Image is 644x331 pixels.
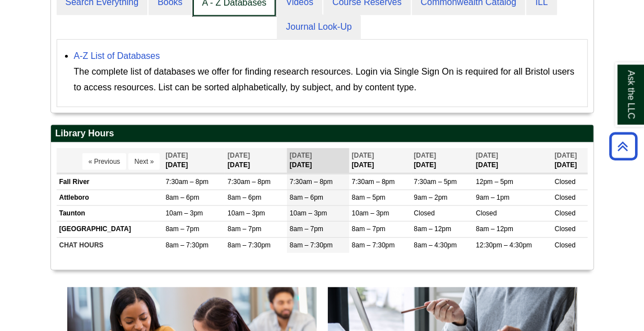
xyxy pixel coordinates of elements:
[165,151,188,159] span: [DATE]
[74,64,582,95] div: The complete list of databases we offer for finding research resources. Login via Single Sign On ...
[349,148,411,173] th: [DATE]
[228,178,271,186] span: 7:30am – 8pm
[555,225,576,233] span: Closed
[290,225,323,233] span: 8am – 7pm
[165,225,199,233] span: 8am – 7pm
[165,209,203,217] span: 10am – 3pm
[51,125,594,142] h2: Library Hours
[228,194,261,201] span: 8am – 6pm
[225,148,287,173] th: [DATE]
[555,178,576,186] span: Closed
[555,241,576,249] span: Closed
[414,241,457,249] span: 8am – 4:30pm
[352,194,386,201] span: 8am – 5pm
[165,178,209,186] span: 7:30am – 8pm
[290,241,333,249] span: 8am – 7:30pm
[290,209,327,217] span: 10am – 3pm
[476,241,532,249] span: 12:30pm – 4:30pm
[128,153,160,170] button: Next »
[473,148,552,173] th: [DATE]
[414,178,457,186] span: 7:30am – 5pm
[277,15,360,40] a: Journal Look-Up
[290,178,333,186] span: 7:30am – 8pm
[352,225,386,233] span: 8am – 7pm
[287,148,349,173] th: [DATE]
[476,151,498,159] span: [DATE]
[228,151,250,159] span: [DATE]
[74,51,160,61] a: A-Z List of Databases
[555,194,576,201] span: Closed
[555,209,576,217] span: Closed
[414,209,435,217] span: Closed
[552,148,588,173] th: [DATE]
[414,225,452,233] span: 8am – 12pm
[57,174,163,190] td: Fall River
[165,241,209,249] span: 8am – 7:30pm
[476,178,513,186] span: 12pm – 5pm
[163,148,225,173] th: [DATE]
[352,151,374,159] span: [DATE]
[476,194,509,201] span: 9am – 1pm
[228,241,271,249] span: 8am – 7:30pm
[605,139,641,154] a: Back to Top
[476,209,497,217] span: Closed
[57,222,163,237] td: [GEOGRAPHIC_DATA]
[555,151,577,159] span: [DATE]
[165,194,199,201] span: 8am – 6pm
[414,194,448,201] span: 9am – 2pm
[57,237,163,253] td: CHAT HOURS
[411,148,474,173] th: [DATE]
[57,206,163,222] td: Taunton
[352,209,390,217] span: 10am – 3pm
[352,241,395,249] span: 8am – 7:30pm
[352,178,395,186] span: 7:30am – 8pm
[476,225,513,233] span: 8am – 12pm
[414,151,437,159] span: [DATE]
[228,225,261,233] span: 8am – 7pm
[290,151,312,159] span: [DATE]
[57,190,163,206] td: Attleboro
[290,194,323,201] span: 8am – 6pm
[228,209,265,217] span: 10am – 3pm
[82,153,127,170] button: « Previous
